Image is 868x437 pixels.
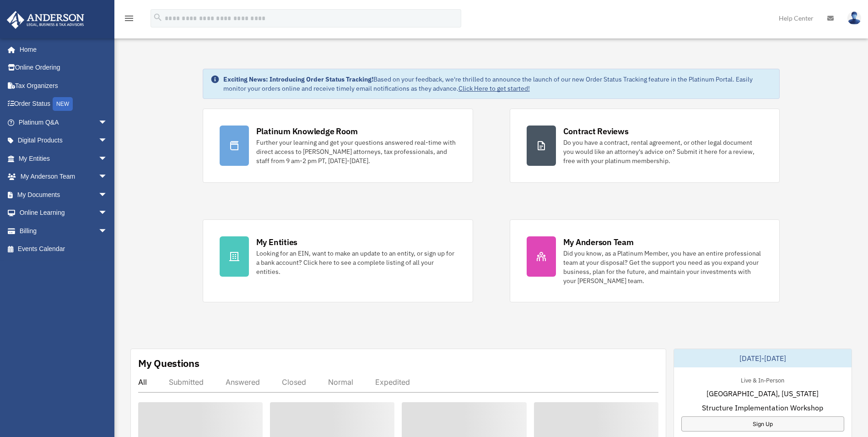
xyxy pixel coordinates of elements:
div: [DATE]-[DATE] [674,349,852,367]
span: arrow_drop_down [98,149,117,168]
a: My Anderson Teamarrow_drop_down [6,168,121,186]
a: My Entitiesarrow_drop_down [6,149,121,168]
i: menu [124,13,135,24]
a: Online Learningarrow_drop_down [6,204,121,222]
div: My Questions [138,356,199,370]
div: Answered [226,377,260,387]
div: Did you know, as a Platinum Member, you have an entire professional team at your disposal? Get th... [563,249,763,285]
div: Looking for an EIN, want to make an update to an entity, or sign up for a bank account? Click her... [256,249,456,276]
img: User Pic [847,11,861,25]
div: Expedited [375,377,410,387]
div: Do you have a contract, rental agreement, or other legal document you would like an attorney's ad... [563,138,763,165]
strong: Exciting News: Introducing Order Status Tracking! [223,75,373,83]
span: Structure Implementation Workshop [702,402,823,413]
a: Sign Up [681,416,844,432]
a: Contract Reviews Do you have a contract, rental agreement, or other legal document you would like... [510,109,780,183]
div: NEW [53,97,73,111]
div: Platinum Knowledge Room [256,126,358,137]
div: My Anderson Team [563,236,634,248]
div: Live & In-Person [733,375,792,384]
i: search [153,12,163,22]
a: Billingarrow_drop_down [6,222,121,240]
span: arrow_drop_down [98,131,117,150]
span: arrow_drop_down [98,204,117,223]
a: Order StatusNEW [6,95,121,114]
a: Events Calendar [6,240,121,258]
a: Online Ordering [6,59,121,77]
div: Submitted [169,377,204,387]
a: Platinum Knowledge Room Further your learning and get your questions answered real-time with dire... [203,109,473,183]
a: Platinum Q&Aarrow_drop_down [6,113,121,131]
div: Normal [328,377,353,387]
a: menu [124,16,135,24]
div: Further your learning and get your questions answered real-time with direct access to [PERSON_NAM... [256,138,456,165]
a: Digital Productsarrow_drop_down [6,131,121,150]
div: All [138,377,147,387]
img: Anderson Advisors Platinum Portal [4,11,87,29]
span: arrow_drop_down [98,222,117,240]
span: arrow_drop_down [98,168,117,186]
div: Contract Reviews [563,126,629,137]
div: My Entities [256,236,297,248]
a: Click Here to get started! [458,84,530,93]
div: Based on your feedback, we're thrilled to announce the launch of our new Order Status Tracking fe... [223,75,772,93]
a: Tax Organizers [6,76,121,95]
span: [GEOGRAPHIC_DATA], [US_STATE] [706,388,819,399]
div: Closed [282,377,306,387]
a: My Anderson Team Did you know, as a Platinum Member, you have an entire professional team at your... [510,219,780,302]
a: My Documentsarrow_drop_down [6,186,121,204]
span: arrow_drop_down [98,186,117,204]
a: My Entities Looking for an EIN, want to make an update to an entity, or sign up for a bank accoun... [203,219,473,302]
span: arrow_drop_down [98,113,117,132]
a: Home [6,40,117,59]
